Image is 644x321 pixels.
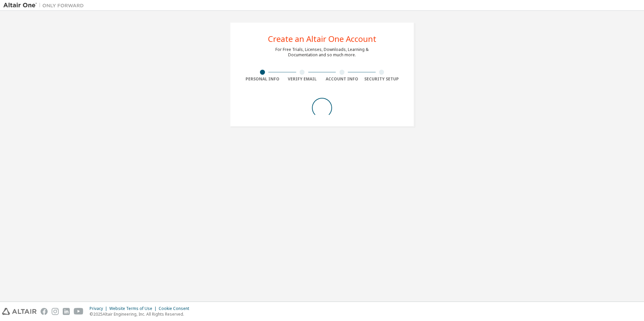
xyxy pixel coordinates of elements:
img: Altair One [3,2,87,9]
div: Account Info [322,76,362,82]
img: instagram.svg [52,308,59,315]
div: For Free Trials, Licenses, Downloads, Learning & Documentation and so much more. [275,47,369,58]
div: Website Terms of Use [109,306,159,311]
img: facebook.svg [41,308,48,315]
div: Verify Email [282,76,322,82]
div: Cookie Consent [159,306,193,311]
img: linkedin.svg [63,308,70,315]
img: youtube.svg [74,308,84,315]
p: © 2025 Altair Engineering, Inc. All Rights Reserved. [90,311,193,317]
div: Security Setup [362,76,402,82]
div: Create an Altair One Account [268,35,376,43]
div: Personal Info [243,76,282,82]
div: Privacy [90,306,109,311]
img: altair_logo.svg [2,308,37,315]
